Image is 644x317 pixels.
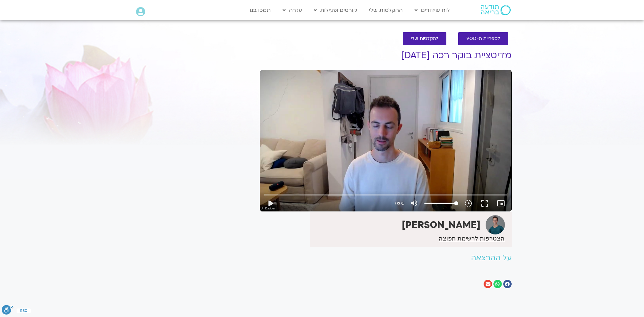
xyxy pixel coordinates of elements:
a: עזרה [279,4,305,17]
a: קורסים ופעילות [310,4,360,17]
a: לספריית ה-VOD [458,32,508,45]
div: שיתוף ב whatsapp [493,280,502,288]
a: תמכו בנו [246,4,274,17]
h1: מדיטציית בוקר רכה [DATE] [260,50,512,61]
a: לוח שידורים [411,4,453,17]
img: אורי דאובר [486,215,505,234]
div: שיתוף ב facebook [503,280,512,288]
a: ההקלטות שלי [365,4,406,17]
span: לספריית ה-VOD [466,36,500,41]
h2: על ההרצאה [260,254,512,262]
span: להקלטות שלי [411,36,438,41]
img: תודעה בריאה [481,5,511,15]
strong: [PERSON_NAME] [402,219,481,231]
a: הצטרפות לרשימת תפוצה [439,235,505,242]
div: שיתוף ב email [484,280,492,288]
a: להקלטות שלי [403,32,446,45]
